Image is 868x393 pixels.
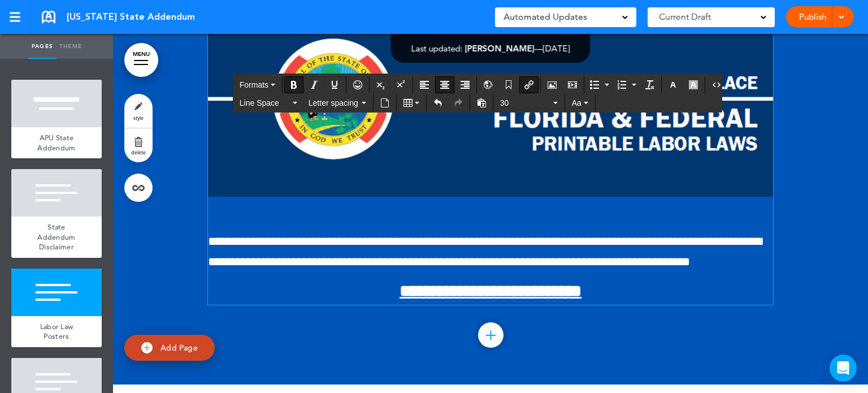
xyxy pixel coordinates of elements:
[375,94,394,111] div: Insert document
[160,342,198,352] span: Add Page
[563,76,582,93] div: Insert/edit media
[586,76,612,93] div: Bullet list
[411,44,570,53] div: —
[707,76,726,93] div: Source code
[124,128,153,162] a: delete
[830,355,857,382] div: Open Intercom Messenger
[428,94,448,111] div: Undo
[11,127,102,158] a: APU State Addendum
[131,149,146,156] span: delete
[519,76,539,93] div: Insert/edit airmason link
[309,97,359,109] span: Letter spacing
[543,43,570,54] span: [DATE]
[572,98,581,107] span: Aa
[472,94,491,111] div: Paste as text
[124,94,153,128] a: style
[305,76,324,93] div: Italic
[613,76,639,93] div: Numbered list
[504,9,587,25] span: Automated Updates
[435,76,454,93] div: Align center
[28,34,57,59] a: Pages
[37,222,75,252] span: State Addendum Disclaimer
[325,76,344,93] div: Underline
[40,322,73,342] span: Labor Law Posters
[455,76,475,93] div: Align right
[141,342,153,353] img: add.svg
[398,94,424,111] div: Table
[500,97,551,109] span: 30
[133,114,144,121] span: style
[284,76,303,93] div: Bold
[240,80,268,89] span: Formats
[11,316,102,347] a: Labor Law Posters
[57,34,85,59] a: Theme
[371,76,390,93] div: Subscript
[240,97,290,109] span: Line Space
[449,94,468,111] div: Redo
[415,76,434,93] div: Align left
[542,76,562,93] div: Airmason image
[208,29,773,197] img: 1736266095014-FLLaborLaw.png
[11,217,102,258] a: State Addendum Disclaimer
[479,76,498,93] div: Insert/Edit global anchor link
[124,335,215,361] a: Add Page
[499,76,518,93] div: Anchor
[659,9,711,25] span: Current Draft
[411,43,463,54] span: Last updated:
[37,133,75,153] span: APU State Addendum
[640,76,659,93] div: Clear formatting
[67,11,195,23] span: [US_STATE] State Addendum
[795,6,830,28] a: Publish
[392,76,411,93] div: Superscript
[465,43,535,54] span: [PERSON_NAME]
[124,43,158,77] a: MENU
